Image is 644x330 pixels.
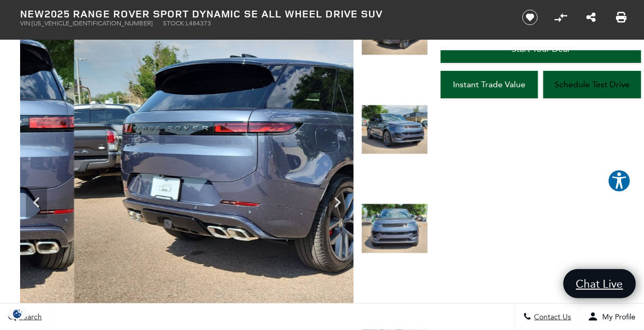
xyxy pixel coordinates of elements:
h1: 2025 Range Rover Sport Dynamic SE All Wheel Drive SUV [21,8,505,20]
span: L484373 [186,20,212,27]
img: New 2025 Varesine Blue LAND ROVER Dynamic SE image 13 [21,5,536,311]
span: Stock: [164,20,186,27]
strong: New [21,6,45,21]
span: [US_VEHICLE_IDENTIFICATION_NUMBER] [32,20,153,27]
a: Share this New 2025 Range Rover Sport Dynamic SE All Wheel Drive SUV [586,11,596,24]
img: Opt-Out Icon [5,308,30,319]
span: Instant Trade Value [453,79,525,89]
span: Contact Us [532,313,572,322]
span: My Profile [598,313,636,322]
aside: Accessibility Help Desk [608,169,631,195]
button: Open user profile menu [580,304,644,330]
section: Click to Open Cookie Consent Modal [5,308,30,319]
div: Next [327,187,348,218]
span: VIN: [21,20,32,27]
iframe: YouTube video player [441,104,641,270]
a: Print this New 2025 Range Rover Sport Dynamic SE All Wheel Drive SUV [616,11,627,24]
button: Save vehicle [519,9,542,26]
span: Chat Live [571,277,629,291]
button: Compare Vehicle [553,10,569,25]
div: Previous [26,187,47,218]
img: New 2025 Varesine Blue LAND ROVER Dynamic SE image 14 [361,105,428,155]
button: Explore your accessibility options [608,169,631,192]
a: Instant Trade Value [441,71,539,98]
a: Schedule Test Drive [543,71,641,98]
a: Chat Live [564,269,636,298]
img: New 2025 Varesine Blue LAND ROVER Dynamic SE image 15 [361,204,428,254]
span: Schedule Test Drive [555,79,630,89]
